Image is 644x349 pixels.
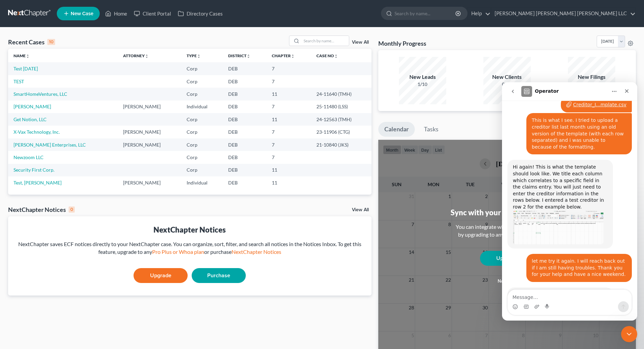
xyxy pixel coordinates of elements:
td: Individual [181,101,223,113]
a: [PERSON_NAME] [14,104,51,109]
td: Corp [181,164,223,176]
a: Districtunfold_more [228,53,251,58]
h3: Monthly Progress [378,39,426,47]
td: Corp [181,113,223,126]
button: Upload attachment [32,222,38,227]
td: Individual [181,176,223,189]
td: 11 [266,164,311,176]
button: Gif picker [21,222,27,227]
td: Corp [181,151,223,163]
a: Test [DATE] [14,66,38,71]
a: Upgrade [480,251,534,266]
i: unfold_more [26,54,30,58]
td: DEB [223,126,266,138]
td: [PERSON_NAME] [118,126,181,138]
a: Attorneyunfold_more [123,53,149,58]
a: Test, [PERSON_NAME] [14,180,62,186]
i: unfold_more [197,54,201,58]
textarea: Message… [6,208,129,219]
input: Search by name... [302,36,349,46]
div: NextChapter saves ECF notices directly to your NextChapter case. You can organize, sort, filter, ... [14,240,366,256]
td: 25-11480 (LSS) [311,101,372,113]
div: Sync with your personal calendar [451,207,563,218]
a: Nameunfold_more [14,53,30,58]
td: Corp [181,62,223,75]
td: 7 [266,126,311,138]
td: 7 [266,62,311,75]
a: Help [468,7,491,20]
i: unfold_more [334,54,338,58]
a: Directory Cases [174,7,226,20]
i: unfold_more [246,54,251,58]
td: DEB [223,75,266,88]
td: DEB [223,151,266,163]
div: 0 [69,206,75,213]
td: [PERSON_NAME] [118,138,181,151]
a: [PERSON_NAME] Enterprises, LLC [14,142,86,148]
span: New Case [71,11,93,16]
button: Send a message… [116,219,127,230]
div: Recent Cases [8,38,55,46]
div: New Leads [399,73,446,81]
iframe: Intercom live chat [502,82,637,321]
td: DEB [223,101,266,113]
div: NextChapter Notices [14,224,366,235]
button: Not now [480,275,534,288]
td: Corp [181,126,223,138]
td: 23-11906 (CTG) [311,126,372,138]
a: Typeunfold_more [187,53,201,58]
a: Upgrade [134,268,188,283]
a: Client Portal [130,7,174,20]
td: 24-12563 (TMH) [311,113,372,126]
a: Pro Plus or Whoa plan [152,248,204,255]
a: TEST [14,79,24,84]
td: DEB [223,138,266,151]
i: unfold_more [291,54,295,58]
td: DEB [223,164,266,176]
td: 7 [266,75,311,88]
div: 1/10 [399,81,446,88]
a: Calendar [378,122,415,137]
a: Security First Corp. [14,167,54,173]
a: Get Notion, LLC [14,116,47,122]
td: 11 [266,113,311,126]
td: DEB [223,88,266,100]
a: Purchase [192,268,246,283]
td: DEB [223,62,266,75]
div: 0/10 [483,81,531,88]
div: You can integrate with Google, Outlook, iCal by upgrading to any [453,223,561,239]
button: Emoji picker [10,222,16,227]
a: Case Nounfold_more [316,53,338,58]
i: unfold_more [145,54,149,58]
td: 11 [266,176,311,189]
td: DEB [223,113,266,126]
div: New Clients [483,73,531,81]
td: 7 [266,151,311,163]
td: Corp [181,138,223,151]
div: NextChapter Notices [8,205,75,214]
td: 7 [266,101,311,113]
td: Corp [181,88,223,100]
div: 0/5 [568,81,615,88]
a: Tasks [418,122,445,137]
div: New Filings [568,73,615,81]
a: Home [102,7,130,20]
iframe: Intercom live chat [621,326,637,342]
a: SmartHomeVentures, LLC [14,91,67,97]
div: 10 [47,39,55,45]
